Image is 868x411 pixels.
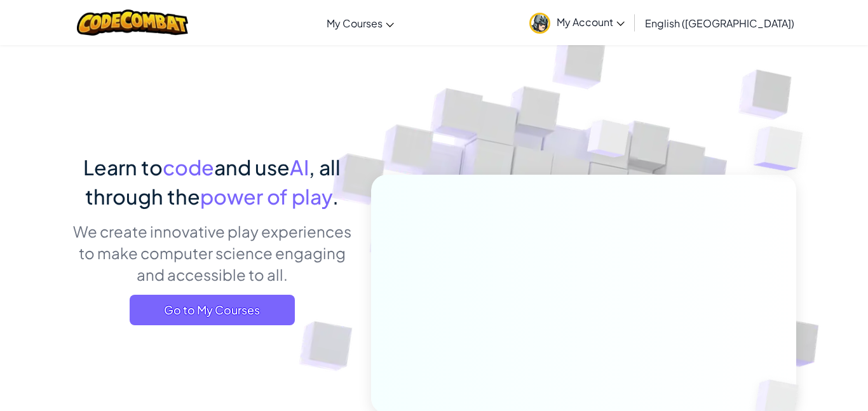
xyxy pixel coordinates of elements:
a: English ([GEOGRAPHIC_DATA]) [639,6,801,40]
a: Go to My Courses [130,295,295,325]
a: My Courses [320,6,400,40]
p: We create innovative play experiences to make computer science engaging and accessible to all. [72,220,352,285]
span: and use [214,154,290,180]
img: Overlap cubes [728,95,838,203]
span: Learn to [83,154,163,180]
img: CodeCombat logo [77,10,188,36]
span: power of play [200,184,332,209]
span: My Courses [327,17,383,30]
span: . [332,184,339,209]
img: Overlap cubes [564,95,655,189]
img: avatar [529,13,550,34]
a: My Account [523,3,631,43]
span: code [163,154,214,180]
span: AI [290,154,309,180]
span: English ([GEOGRAPHIC_DATA]) [645,17,794,30]
span: My Account [557,15,625,29]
